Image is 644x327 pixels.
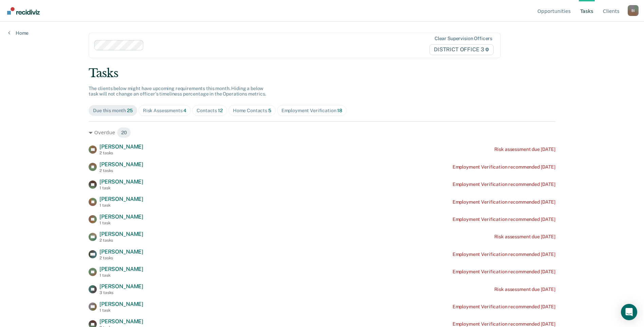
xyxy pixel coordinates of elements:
[99,143,143,150] span: [PERSON_NAME]
[628,5,639,16] button: Profile dropdown button
[89,66,555,80] div: Tasks
[453,304,555,310] div: Employment Verification recommended [DATE]
[183,108,186,113] span: 4
[99,213,143,220] span: [PERSON_NAME]
[494,287,555,292] div: Risk assessment due [DATE]
[99,273,143,278] div: 1 task
[99,248,143,255] span: [PERSON_NAME]
[337,108,342,113] span: 18
[429,44,494,55] span: DISTRICT OFFICE 3
[99,318,143,325] span: [PERSON_NAME]
[93,108,133,114] div: Due this month
[99,266,143,272] span: [PERSON_NAME]
[89,127,555,138] div: Overdue 20
[99,283,143,290] span: [PERSON_NAME]
[494,147,555,152] div: Risk assessment due [DATE]
[281,108,342,114] div: Employment Verification
[99,161,143,168] span: [PERSON_NAME]
[8,30,29,36] a: Home
[99,168,143,173] div: 2 tasks
[453,164,555,170] div: Employment Verification recommended [DATE]
[453,217,555,222] div: Employment Verification recommended [DATE]
[453,199,555,205] div: Employment Verification recommended [DATE]
[197,108,223,114] div: Contacts
[628,5,639,16] div: B I
[99,238,143,243] div: 2 tasks
[453,269,555,275] div: Employment Verification recommended [DATE]
[268,108,271,113] span: 5
[621,304,637,320] div: Open Intercom Messenger
[99,203,143,208] div: 1 task
[453,182,555,187] div: Employment Verification recommended [DATE]
[99,178,143,185] span: [PERSON_NAME]
[99,308,143,313] div: 1 task
[117,127,131,138] span: 20
[99,221,143,225] div: 1 task
[233,108,271,114] div: Home Contacts
[143,108,187,114] div: Risk Assessments
[127,108,133,113] span: 25
[494,234,555,240] div: Risk assessment due [DATE]
[99,151,143,155] div: 2 tasks
[89,86,266,97] span: The clients below might have upcoming requirements this month. Hiding a below task will not chang...
[99,186,143,190] div: 1 task
[99,196,143,202] span: [PERSON_NAME]
[99,231,143,237] span: [PERSON_NAME]
[453,252,555,257] div: Employment Verification recommended [DATE]
[453,321,555,327] div: Employment Verification recommended [DATE]
[218,108,223,113] span: 12
[99,290,143,295] div: 3 tasks
[99,256,143,260] div: 2 tasks
[99,301,143,307] span: [PERSON_NAME]
[435,36,492,41] div: Clear supervision officers
[7,7,40,15] img: Recidiviz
